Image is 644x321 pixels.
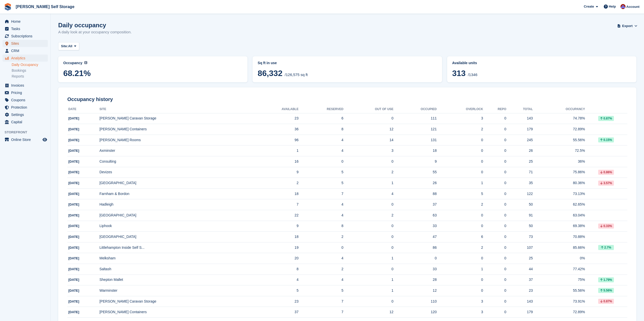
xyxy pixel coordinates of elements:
td: 1 [343,178,393,189]
span: [DATE] [68,203,79,206]
td: 23 [253,296,298,307]
td: 3 [343,145,393,156]
div: 86 [393,245,437,250]
td: 85.66% [533,242,585,253]
div: 5 [437,191,483,196]
td: 69.38% [533,221,585,232]
span: Pricing [11,89,41,96]
td: 35 [506,178,533,189]
a: menu [3,33,48,40]
td: Melksham [99,253,253,264]
div: 121 [393,127,437,132]
td: 179 [506,307,533,318]
td: 18 [253,188,298,199]
a: menu [3,136,48,143]
div: 0 [483,288,506,293]
th: Reserved [299,105,343,113]
td: [GEOGRAPHIC_DATA] [99,232,253,242]
div: 0 [483,309,506,315]
td: 72.89% [533,124,585,135]
span: Protection [11,104,41,111]
span: Capital [11,118,41,126]
div: 37 [393,202,437,207]
td: 74.78% [533,113,585,124]
td: 0 [343,199,393,210]
td: Littlehampton Inside Self S... [99,242,253,253]
td: 0 [299,242,343,253]
span: 68.21% [63,69,242,78]
span: Help [609,4,616,9]
td: 7 [253,199,298,210]
th: Repo [483,105,506,113]
span: /126,575 sq ft [285,72,308,77]
td: 80.36% [533,178,585,189]
a: menu [3,82,48,89]
td: 63.04% [533,210,585,221]
div: 111 [393,116,437,121]
td: [PERSON_NAME] Containers [99,124,253,135]
td: 0 [343,113,393,124]
td: 0% [533,253,585,264]
td: 96 [253,135,298,145]
div: 33 [393,223,437,229]
img: Tim Brant-Coles [620,4,626,9]
td: 7 [299,296,343,307]
td: [PERSON_NAME] Containers [99,307,253,318]
td: 9 [253,167,298,178]
td: Shepton Mallet [99,275,253,285]
a: menu [3,104,48,111]
td: [PERSON_NAME] Rooms [99,135,253,145]
span: [DATE] [68,278,79,282]
td: 72.89% [533,307,585,318]
div: 120 [393,309,437,315]
td: 2 [253,178,298,189]
th: Occupancy [533,105,585,113]
td: Warminster [99,285,253,296]
td: 0 [343,242,393,253]
a: Reports [12,74,48,79]
td: [PERSON_NAME] Caravan Storage [99,113,253,124]
td: Consulting [99,156,253,167]
td: 18 [253,232,298,242]
td: 12 [343,124,393,135]
div: 0 [483,191,506,196]
div: 3 [437,116,483,121]
span: Settings [11,111,41,118]
span: Account [626,4,639,9]
div: 0.33% [598,224,614,229]
button: Site: All [58,42,79,51]
div: 47 [393,234,437,239]
span: Online Store [11,136,41,143]
a: Daily Occupancy [12,62,48,67]
td: 50 [506,221,533,232]
td: 5 [299,285,343,296]
td: 0 [343,156,393,167]
td: 4 [299,135,343,145]
td: 0 [343,221,393,232]
td: 36 [253,124,298,135]
td: 37 [253,307,298,318]
div: 0 [437,256,483,261]
div: 0 [393,256,437,261]
td: 143 [506,113,533,124]
td: 62.65% [533,199,585,210]
td: 1 [343,285,393,296]
td: 20 [253,253,298,264]
td: 72.5% [533,145,585,156]
span: [DATE] [68,127,79,131]
div: 0.87% [598,299,614,304]
td: 73 [506,232,533,242]
p: A daily look at your occupancy composition. [58,29,132,35]
div: 0 [483,223,506,229]
td: 4 [299,199,343,210]
td: 5 [299,178,343,189]
td: 4 [253,275,298,285]
td: 7 [299,307,343,318]
th: Overlock [437,105,483,113]
td: 26 [506,145,533,156]
div: 110 [393,299,437,304]
div: 0 [483,299,506,304]
abbr: Current breakdown of sq ft occupied [258,60,437,66]
span: Sq ft in use [258,61,277,65]
a: menu [3,25,48,32]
